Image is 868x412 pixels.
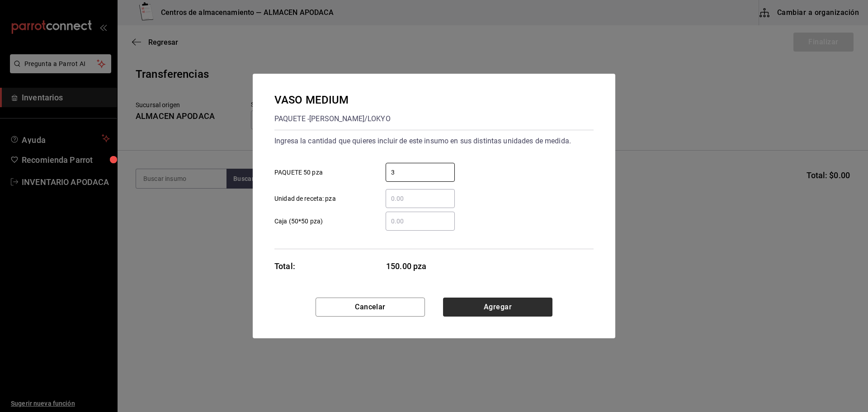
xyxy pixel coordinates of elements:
input: Unidad de receta: pza [386,193,455,204]
div: Ingresa la cantidad que quieres incluir de este insumo en sus distintas unidades de medida. [274,134,594,148]
span: 150.00 pza [386,260,455,272]
span: Unidad de receta: pza [274,194,336,204]
input: Caja (50*50 pza) [386,216,455,227]
input: PAQUETE 50 pza [386,167,455,178]
span: Caja (50*50 pza) [274,217,323,226]
button: Cancelar [316,298,425,317]
div: Total: [274,260,295,272]
span: PAQUETE 50 pza [274,168,323,177]
div: PAQUETE - [PERSON_NAME]/LOKYO [274,112,391,126]
div: VASO MEDIUM [274,92,391,108]
button: Agregar [443,298,552,317]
